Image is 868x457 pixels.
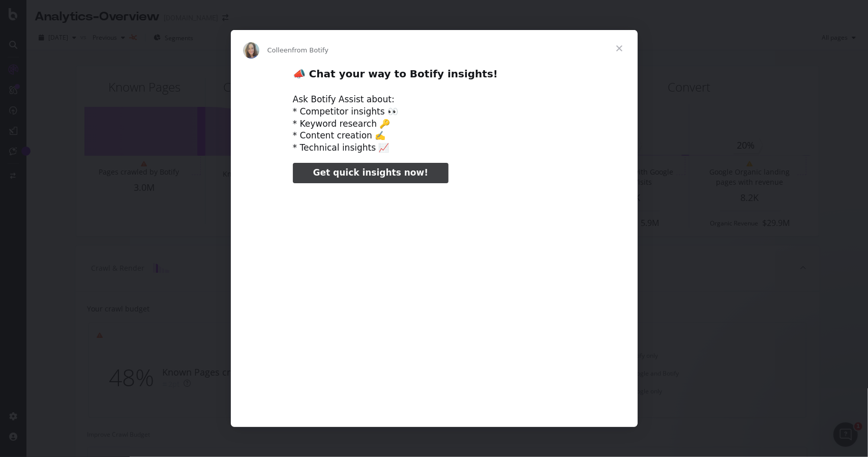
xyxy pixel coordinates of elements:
h2: 📣 Chat your way to Botify insights! [293,67,576,86]
a: Get quick insights now! [293,163,448,183]
div: Ask Botify Assist about: * Competitor insights 👀 * Keyword research 🔑 * Content creation ✍️ * Tec... [293,94,576,154]
span: Get quick insights now! [313,167,428,178]
img: Profile image for Colleen [243,42,259,59]
span: Colleen [267,46,292,54]
span: from Botify [292,46,328,54]
span: Close [601,30,638,67]
video: Play video [222,192,646,404]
